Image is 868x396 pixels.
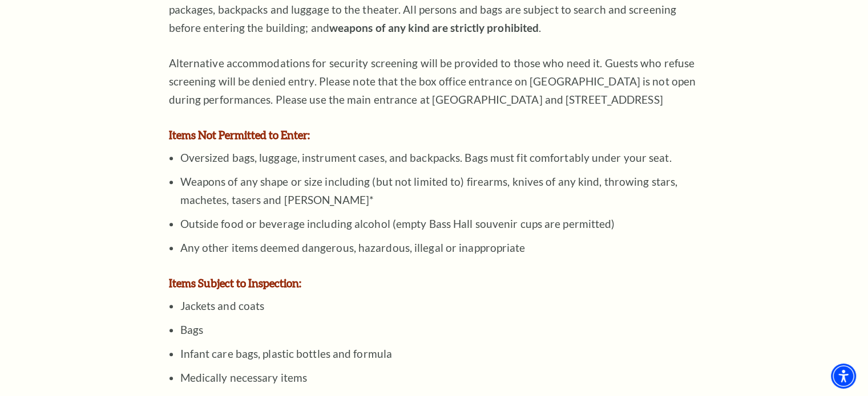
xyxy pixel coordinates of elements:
li: Infant care bags, plastic bottles and formula [180,339,700,363]
li: Weapons of any shape or size including (but not limited to) firearms, knives of any kind, throwin... [180,167,700,209]
strong: Items Not Permitted to Enter: [169,128,310,141]
div: Accessibility Menu [831,364,856,389]
li: Oversized bags, luggage, instrument cases, and backpacks. Bags must fit comfortably under your seat. [180,149,700,167]
li: Any other items deemed dangerous, hazardous, illegal or inappropriate [180,233,700,257]
li: Medically necessary items [180,363,700,387]
li: Jackets and coats [180,297,700,315]
li: Outside food or beverage including alcohol (empty Bass Hall souvenir cups are permitted) [180,209,700,233]
p: Alternative accommodations for security screening will be provided to those who need it. Guests w... [169,54,700,109]
strong: Items Subject to Inspection: [169,276,301,289]
li: Bags [180,315,700,339]
strong: weapons of any kind are strictly prohibited [329,21,539,34]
